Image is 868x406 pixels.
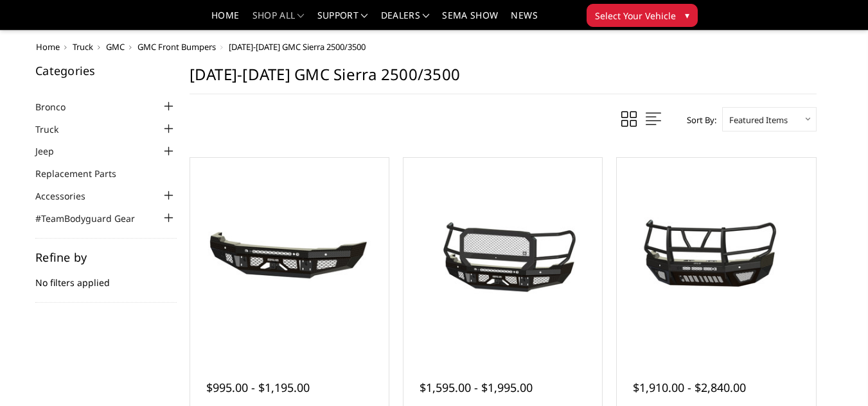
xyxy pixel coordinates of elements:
[137,41,216,53] a: GMC Front Bumpers
[35,65,177,76] h5: Categories
[680,110,716,130] label: Sort By:
[35,144,70,158] a: Jeep
[190,65,817,94] h1: [DATE]-[DATE] GMC Sierra 2500/3500
[35,100,82,114] a: Bronco
[36,41,60,53] a: Home
[252,11,305,30] a: shop all
[381,11,430,30] a: Dealers
[511,11,537,30] a: News
[106,41,125,53] a: GMC
[587,4,698,27] button: Select Your Vehicle
[633,380,746,395] span: $1,910.00 - $2,840.00
[317,11,368,30] a: Support
[35,123,75,136] a: Truck
[35,212,151,225] a: #TeamBodyguard Gear
[211,11,239,30] a: Home
[442,11,498,30] a: SEMA Show
[420,380,533,395] span: $1,595.00 - $1,995.00
[73,41,93,53] a: Truck
[35,189,102,203] a: Accessories
[229,41,366,53] span: [DATE]-[DATE] GMC Sierra 2500/3500
[35,251,177,303] div: No filters applied
[206,380,310,395] span: $995.00 - $1,195.00
[35,167,132,180] a: Replacement Parts
[35,251,177,263] h5: Refine by
[595,9,676,22] span: Select Your Vehicle
[685,8,689,22] span: ▾
[620,161,812,353] a: 2024-2025 GMC 2500-3500 - T2 Series - Extreme Front Bumper (receiver or winch) 2024-2025 GMC 2500...
[193,161,385,353] a: 2024-2025 GMC 2500-3500 - FT Series - Base Front Bumper 2024-2025 GMC 2500-3500 - FT Series - Bas...
[407,161,599,353] a: 2024-2025 GMC 2500-3500 - FT Series - Extreme Front Bumper 2024-2025 GMC 2500-3500 - FT Series - ...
